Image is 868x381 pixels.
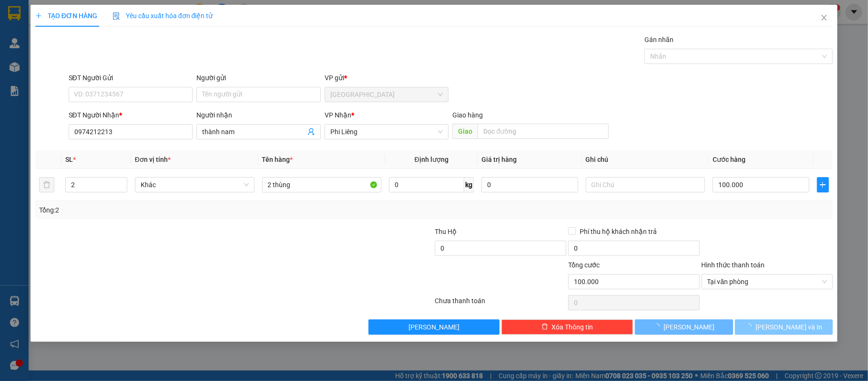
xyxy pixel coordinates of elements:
[541,323,548,331] span: delete
[664,322,715,332] span: [PERSON_NAME]
[811,5,837,32] button: Close
[325,111,351,119] span: VP Nhận
[262,177,382,192] input: VD: Bàn, Ghế
[65,156,73,163] span: SL
[568,261,600,269] span: Tổng cước
[702,261,765,269] label: Hình thức thanh toán
[196,73,321,83] div: Người gửi
[644,36,674,43] label: Gán nhãn
[415,156,449,163] span: Định lượng
[66,67,127,78] li: VP Bằng Lăng
[35,12,97,20] span: TẠO ĐƠN HÀNG
[196,110,321,120] div: Người nhận
[135,156,171,163] span: Đơn vị tính
[635,319,733,335] button: [PERSON_NAME]
[735,319,833,335] button: [PERSON_NAME] và In
[112,12,120,20] img: icon
[501,319,633,335] button: deleteXóa Thông tin
[756,322,822,332] span: [PERSON_NAME] và In
[745,323,756,330] span: loading
[464,177,474,192] span: kg
[325,73,449,83] div: VP gửi
[452,124,478,139] span: Giao
[713,156,745,163] span: Cước hàng
[39,205,336,215] div: Tổng: 2
[330,125,443,139] span: Phi Liêng
[368,319,500,335] button: [PERSON_NAME]
[5,67,66,99] li: VP [GEOGRAPHIC_DATA]
[820,14,828,21] span: close
[307,128,315,136] span: user-add
[552,322,593,332] span: Xóa Thông tin
[35,12,42,19] span: plus
[330,87,443,102] span: Sài Gòn
[434,296,567,312] div: Chưa thanh toán
[69,110,193,120] div: SĐT Người Nhận
[586,177,705,192] input: Ghi Chú
[435,228,457,235] span: Thu Hộ
[576,226,661,237] span: Phí thu hộ khách nhận trả
[481,156,517,163] span: Giá trị hàng
[707,275,827,289] span: Tại văn phòng
[452,111,483,119] span: Giao hàng
[817,181,829,189] span: plus
[5,5,138,56] li: [PERSON_NAME] ([GEOGRAPHIC_DATA])
[39,177,54,192] button: delete
[582,150,709,169] th: Ghi chú
[817,177,829,192] button: plus
[69,73,193,83] div: SĐT Người Gửi
[478,124,609,139] input: Dọc đường
[408,322,460,332] span: [PERSON_NAME]
[141,178,249,192] span: Khác
[262,156,293,163] span: Tên hàng
[112,12,213,20] span: Yêu cầu xuất hóa đơn điện tử
[481,177,578,192] input: 0
[653,323,664,330] span: loading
